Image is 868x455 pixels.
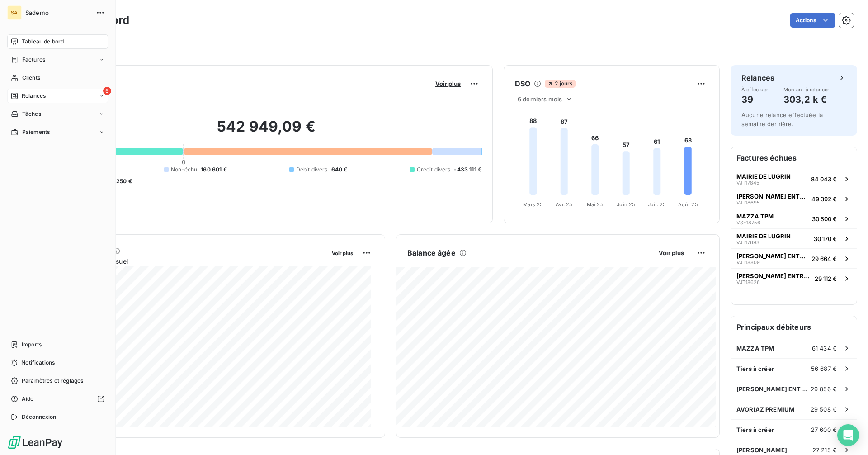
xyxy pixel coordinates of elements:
[51,256,325,266] span: Chiffre d'affaires mensuel
[332,250,353,256] span: Voir plus
[811,175,837,183] span: 84 043 €
[25,9,90,16] span: Sademo
[814,235,837,242] span: 30 170 €
[407,247,456,258] h6: Balance âgée
[811,255,837,262] span: 29 664 €
[678,201,698,208] tspan: Août 25
[7,71,108,85] a: Clients
[736,260,760,265] span: VJT18809
[731,169,857,189] button: MAIRIE DE LUGRINVJT1784584 043 €
[617,201,635,208] tspan: Juin 25
[741,111,823,128] span: Aucune relance effectuée la semaine dernière.
[22,395,34,403] span: Aide
[812,345,837,352] span: 61 434 €
[7,392,108,406] a: Aide
[783,92,830,107] h4: 303,2 k €
[22,74,40,82] span: Clients
[433,80,463,88] button: Voir plus
[736,180,759,185] span: VJT17845
[22,413,57,421] span: Déconnexion
[736,240,759,245] span: VJT17693
[435,80,461,87] span: Voir plus
[741,87,769,92] span: À effectuer
[556,201,572,208] tspan: Avr. 25
[545,80,575,88] span: 2 jours
[736,365,774,372] span: Tiers à créer
[736,173,791,180] span: MAIRIE DE LUGRIN
[811,385,837,393] span: 29 856 €
[741,72,774,83] h6: Relances
[22,92,46,100] span: Relances
[329,249,356,257] button: Voir plus
[811,406,837,413] span: 29 508 €
[523,201,543,208] tspan: Mars 25
[103,87,111,95] span: 5
[417,166,451,174] span: Crédit divers
[51,118,481,145] h2: 542 949,09 €
[7,374,108,388] a: Paramètres et réglages
[587,201,604,208] tspan: Mai 25
[812,446,837,454] span: 27 215 €
[731,147,857,169] h6: Factures échues
[7,52,108,67] a: Factures
[7,125,108,139] a: Paiements
[731,189,857,209] button: [PERSON_NAME] ENTREPRISESVJT1869549 392 €
[731,316,857,338] h6: Principaux débiteurs
[790,13,835,28] button: Actions
[22,341,42,349] span: Imports
[113,177,132,185] span: -250 €
[741,92,769,107] h4: 39
[736,272,811,280] span: [PERSON_NAME] ENTREPRISES
[518,95,562,103] span: 6 derniers mois
[736,280,760,285] span: VJT18626
[731,209,857,228] button: MAZZA TPMVSE1875630 500 €
[22,377,83,385] span: Paramètres et réglages
[7,337,108,352] a: Imports
[731,248,857,268] button: [PERSON_NAME] ENTREPRISESVJT1880929 664 €
[22,56,45,64] span: Factures
[731,268,857,288] button: [PERSON_NAME] ENTREPRISESVJT1862629 112 €
[22,128,50,136] span: Paiements
[837,424,859,446] div: Open Intercom Messenger
[736,426,774,433] span: Tiers à créer
[201,166,226,174] span: 160 601 €
[7,5,22,20] div: SA
[736,213,774,220] span: MAZZA TPM
[22,38,64,46] span: Tableau de bord
[736,406,794,413] span: AVORIAZ PREMIUM
[736,252,808,260] span: [PERSON_NAME] ENTREPRISES
[812,215,837,223] span: 30 500 €
[736,385,811,393] span: [PERSON_NAME] ENTREPRISES
[736,220,760,225] span: VSE18756
[815,275,837,282] span: 29 112 €
[296,166,328,174] span: Débit divers
[171,166,197,174] span: Non-échu
[736,446,787,454] span: [PERSON_NAME]
[736,232,791,240] span: MAIRIE DE LUGRIN
[182,158,185,166] span: 0
[21,359,55,367] span: Notifications
[515,78,530,89] h6: DSO
[648,201,666,208] tspan: Juil. 25
[736,193,808,200] span: [PERSON_NAME] ENTREPRISES
[659,249,684,256] span: Voir plus
[7,34,108,49] a: Tableau de bord
[736,345,774,352] span: MAZZA TPM
[7,435,63,450] img: Logo LeanPay
[7,89,108,103] a: 5Relances
[783,87,830,92] span: Montant à relancer
[7,107,108,121] a: Tâches
[22,110,41,118] span: Tâches
[811,365,837,372] span: 56 687 €
[736,200,760,205] span: VJT18695
[454,166,481,174] span: -433 111 €
[811,195,837,203] span: 49 392 €
[811,426,837,433] span: 27 600 €
[331,166,348,174] span: 640 €
[656,249,687,257] button: Voir plus
[731,228,857,248] button: MAIRIE DE LUGRINVJT1769330 170 €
